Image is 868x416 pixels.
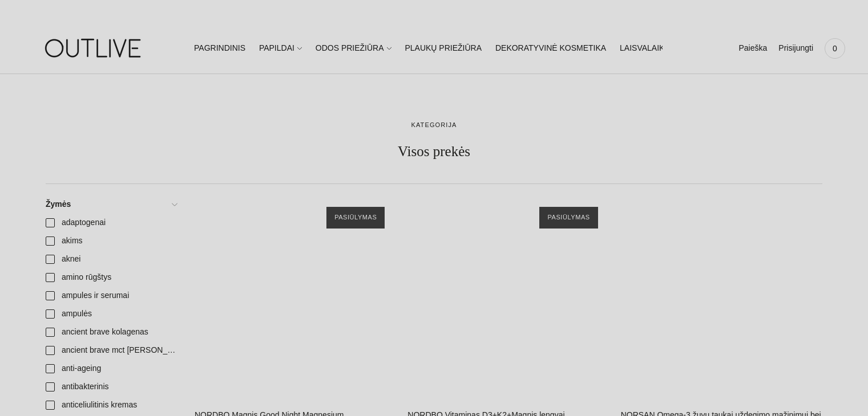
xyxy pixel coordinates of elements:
a: Prisijungti [778,36,813,61]
a: PLAUKŲ PRIEŽIŪRA [405,36,482,61]
a: adaptogenai [39,214,183,232]
a: Žymės [39,195,183,214]
a: ancient brave kolagenas [39,323,183,341]
a: ancient brave mct [PERSON_NAME] [39,341,183,360]
a: aknei [39,250,183,268]
a: DEKORATYVINĖ KOSMETIKA [495,36,606,61]
a: 0 [825,36,845,61]
span: 0 [827,40,843,56]
a: anti-ageing [39,360,183,378]
a: ampules ir serumai [39,287,183,305]
a: ODOS PRIEŽIŪRA [316,36,391,61]
a: ampulės [39,305,183,323]
a: akims [39,232,183,250]
a: PAGRINDINIS [194,36,245,61]
a: amino rūgštys [39,268,183,287]
a: PAPILDAI [259,36,302,61]
a: LAISVALAIKIUI [620,36,682,61]
a: NORDBO Magnis Good Night Magnesium atsipalaidavimui ir kokybiškam miegui palaikyti 90kaps [195,195,396,397]
a: NORSAN Omega-3 žuvų taukai uždegimo mažinimui bei imunitetui kapsulės 120 vnt. [621,195,822,397]
a: NORDBO Vitaminas D3+K2+Magnis lengvai įsisavinamas 90kaps. [407,195,609,397]
a: Paieška [738,36,767,61]
img: OUTLIVE [23,28,165,68]
a: antibakterinis [39,378,183,396]
a: anticeliulitinis kremas [39,396,183,414]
